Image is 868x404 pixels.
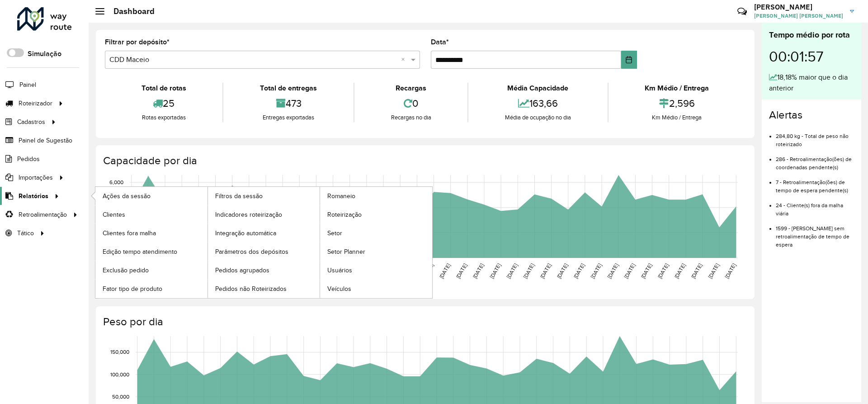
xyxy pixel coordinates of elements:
[327,266,352,275] span: Usuários
[320,280,432,298] a: Veículos
[215,247,288,257] span: Parâmetros dos depósitos
[19,191,48,201] span: Relatórios
[471,83,605,94] div: Média Capacidade
[95,187,208,205] a: Ações da sessão
[320,224,432,242] a: Setor
[522,262,535,280] text: [DATE]
[28,48,61,59] label: Simulação
[215,191,263,201] span: Filtros da sessão
[103,284,162,294] span: Fator tipo de produto
[640,262,653,280] text: [DATE]
[754,3,843,11] h3: [PERSON_NAME]
[556,262,569,280] text: [DATE]
[110,349,129,355] text: 150,000
[215,210,282,219] span: Indicadores roteirização
[17,154,40,164] span: Pedidos
[611,83,743,94] div: Km Médio / Entrega
[769,29,854,41] div: Tempo médio por rota
[327,247,365,257] span: Setor Planner
[19,173,53,182] span: Importações
[572,262,585,280] text: [DATE]
[103,315,745,328] h4: Peso por dia
[17,117,45,127] span: Cadastros
[320,205,432,223] a: Roteirização
[621,51,637,69] button: Choose Date
[732,2,752,21] a: Contato Rápido
[471,113,605,122] div: Média de ocupação no dia
[215,266,269,275] span: Pedidos agrupados
[208,242,320,261] a: Parâmetros dos depósitos
[769,109,854,122] h4: Alertas
[95,242,208,261] a: Edição tempo atendimento
[208,224,320,242] a: Integração automática
[776,171,854,195] li: 7 - Retroalimentação(ões) de tempo de espera pendente(s)
[320,187,432,205] a: Romaneio
[539,262,552,280] text: [DATE]
[769,41,854,72] div: 00:01:57
[327,284,351,294] span: Veículos
[455,262,468,280] text: [DATE]
[505,262,519,280] text: [DATE]
[103,228,156,238] span: Clientes fora malha
[431,37,449,48] label: Data
[109,179,123,185] text: 6,000
[472,262,485,280] text: [DATE]
[208,261,320,279] a: Pedidos agrupados
[107,113,220,122] div: Rotas exportadas
[327,191,355,201] span: Romaneio
[438,262,451,280] text: [DATE]
[471,94,605,113] div: 163,66
[776,218,854,249] li: 1599 - [PERSON_NAME] sem retroalimentação de tempo de espera
[769,72,854,94] div: 18,18% maior que o dia anterior
[103,154,745,167] h4: Capacidade por dia
[776,148,854,171] li: 286 - Retroalimentação(ões) de coordenadas pendente(s)
[673,262,686,280] text: [DATE]
[19,80,36,90] span: Painel
[776,195,854,218] li: 24 - Cliente(s) fora da malha viária
[104,6,155,16] h2: Dashboard
[724,262,737,280] text: [DATE]
[226,94,351,113] div: 473
[754,12,843,20] span: [PERSON_NAME] [PERSON_NAME]
[112,394,129,399] text: 50,000
[590,262,603,280] text: [DATE]
[226,83,351,94] div: Total de entregas
[19,99,52,108] span: Roteirizador
[105,37,170,48] label: Filtrar por depósito
[103,247,177,257] span: Edição tempo atendimento
[107,94,220,113] div: 25
[107,83,220,94] div: Total de rotas
[208,187,320,205] a: Filtros da sessão
[611,113,743,122] div: Km Médio / Entrega
[103,210,125,219] span: Clientes
[19,136,72,145] span: Painel de Sugestão
[320,242,432,261] a: Setor Planner
[103,191,151,201] span: Ações da sessão
[208,205,320,223] a: Indicadores roteirização
[401,54,409,65] span: Clear all
[611,94,743,113] div: 2,596
[95,205,208,223] a: Clientes
[95,261,208,279] a: Exclusão pedido
[656,262,670,280] text: [DATE]
[103,266,149,275] span: Exclusão pedido
[357,83,465,94] div: Recargas
[357,94,465,113] div: 0
[690,262,703,280] text: [DATE]
[95,280,208,298] a: Fator tipo de produto
[776,125,854,148] li: 284,80 kg - Total de peso não roteirizado
[215,284,287,294] span: Pedidos não Roteirizados
[489,262,502,280] text: [DATE]
[707,262,720,280] text: [DATE]
[110,371,129,377] text: 100,000
[95,224,208,242] a: Clientes fora malha
[320,261,432,279] a: Usuários
[17,228,34,238] span: Tático
[327,210,362,219] span: Roteirização
[19,210,67,219] span: Retroalimentação
[327,228,342,238] span: Setor
[215,228,276,238] span: Integração automática
[226,113,351,122] div: Entregas exportadas
[606,262,619,280] text: [DATE]
[357,113,465,122] div: Recargas no dia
